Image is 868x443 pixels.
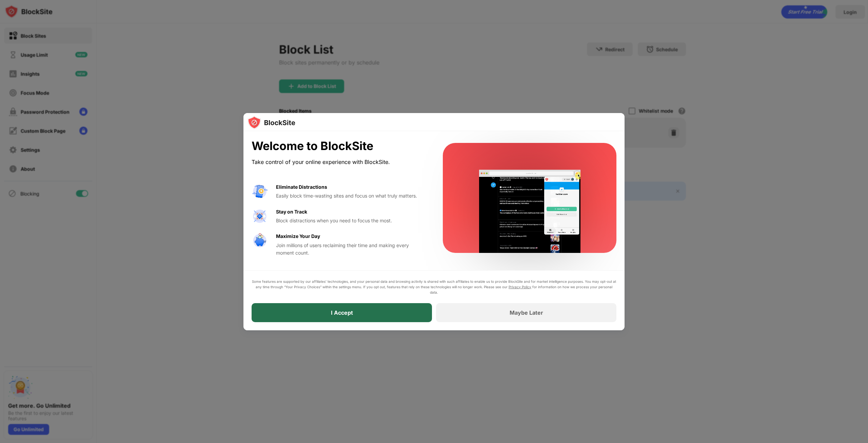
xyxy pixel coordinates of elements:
div: Easily block time-wasting sites and focus on what truly matters. [276,192,427,200]
div: Eliminate Distractions [276,183,327,191]
div: Join millions of users reclaiming their time and making every moment count. [276,242,427,257]
img: value-focus.svg [252,208,268,224]
div: Take control of your online experience with BlockSite. [252,157,427,167]
div: Stay on Track [276,208,307,216]
img: value-safe-time.svg [252,233,268,249]
div: Maximize Your Day [276,233,320,240]
div: Block distractions when you need to focus the most. [276,217,427,224]
img: value-avoid-distractions.svg [252,183,268,200]
div: I Accept [331,309,353,316]
img: logo-blocksite.svg [248,116,295,129]
div: Welcome to BlockSite [252,139,427,153]
div: Maybe Later [510,309,543,316]
a: Privacy Policy [509,285,531,289]
div: Some features are supported by our affiliates’ technologies, and your personal data and browsing ... [252,279,616,295]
